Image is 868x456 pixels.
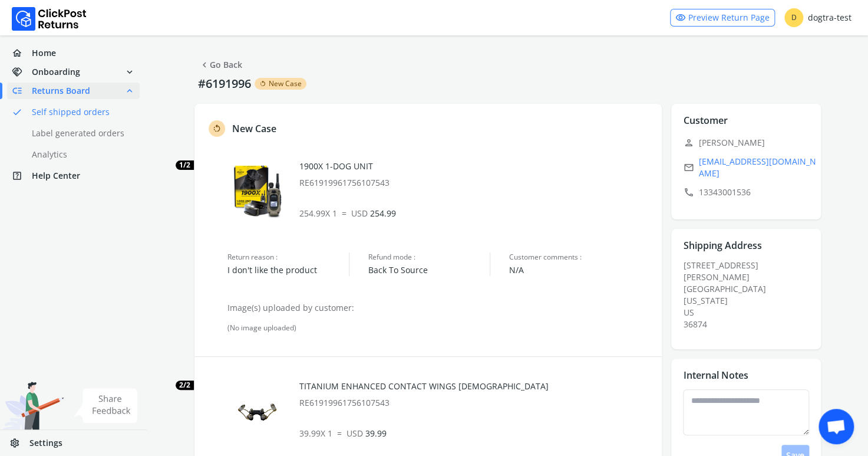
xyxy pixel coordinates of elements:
[346,428,363,439] span: USD
[9,435,29,451] span: settings
[368,264,490,276] span: Back To Source
[299,208,651,219] p: 254.99 X 1
[342,208,346,219] span: =
[176,160,194,170] span: 1/2
[232,122,276,136] p: New Case
[227,302,650,314] p: Image(s) uploaded by customer:
[7,104,154,120] a: doneSelf shipped orders
[199,57,242,73] a: Go Back
[683,113,727,127] p: Customer
[675,9,686,26] span: visibility
[227,380,286,439] img: row_image
[683,283,816,295] div: [GEOGRAPHIC_DATA]
[784,8,852,27] div: dogtra-test
[509,264,650,276] span: N/A
[509,252,650,262] span: Customer comments :
[12,45,32,61] span: home
[227,252,349,262] span: Return reason :
[683,184,816,201] p: 13343001536
[683,238,761,252] p: Shipping Address
[199,57,210,73] span: chevron_left
[74,388,138,423] img: share feedback
[337,428,342,439] span: =
[29,437,62,449] span: Settings
[683,295,816,307] div: [US_STATE]
[12,104,22,120] span: done
[12,64,32,80] span: handshake
[819,409,854,444] a: Open chat
[683,184,694,201] span: call
[32,85,90,97] span: Returns Board
[683,134,816,151] p: [PERSON_NAME]
[299,177,651,189] p: RE61919961756107543
[299,428,651,439] p: 39.99 X 1
[299,397,651,409] p: RE61919961756107543
[683,368,748,382] p: Internal Notes
[683,134,694,151] span: person
[194,54,247,76] button: chevron_leftGo Back
[227,264,349,276] span: I don't like the product
[227,323,650,333] div: (No image uploaded)
[227,160,286,219] img: row_image
[7,125,154,142] a: Label generated orders
[32,66,80,78] span: Onboarding
[784,8,803,27] span: D
[12,7,87,31] img: Logo
[12,168,32,184] span: help_center
[683,319,816,330] div: 36874
[269,79,302,88] span: New Case
[7,45,140,61] a: homeHome
[346,428,387,439] span: 39.99
[299,380,651,409] div: TITANIUM ENHANCED CONTACT WINGS [DEMOGRAPHIC_DATA]
[32,47,56,59] span: Home
[683,159,694,176] span: email
[368,252,490,262] span: Refund mode :
[212,122,222,136] span: rotate_left
[176,380,194,390] span: 2/2
[194,76,255,92] p: #6191996
[351,208,396,219] span: 254.99
[683,156,816,179] a: email[EMAIL_ADDRESS][DOMAIN_NAME]
[351,208,368,219] span: USD
[683,307,816,319] div: US
[124,64,135,80] span: expand_more
[12,83,32,99] span: low_priority
[259,79,266,88] span: rotate_left
[7,168,140,184] a: help_centerHelp Center
[670,9,775,27] a: visibilityPreview Return Page
[299,160,651,189] div: 1900X 1-DOG UNIT
[32,170,80,182] span: Help Center
[124,83,135,99] span: expand_less
[683,260,816,330] div: [STREET_ADDRESS][PERSON_NAME]
[7,146,154,163] a: Analytics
